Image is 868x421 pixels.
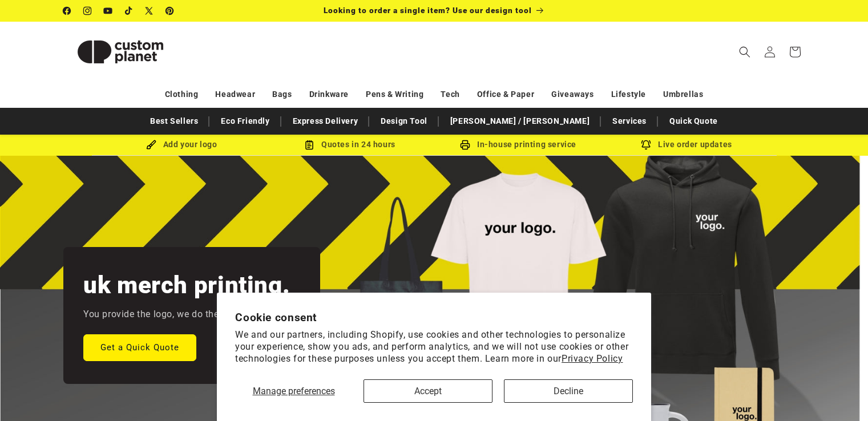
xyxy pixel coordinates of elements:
[287,111,364,131] a: Express Delivery
[235,379,352,403] button: Manage preferences
[165,84,199,104] a: Clothing
[641,140,651,150] img: Order updates
[607,111,652,131] a: Services
[603,137,771,152] div: Live order updates
[811,366,868,421] iframe: Chat Widget
[83,306,240,323] p: You provide the logo, we do the rest.
[324,6,532,15] span: Looking to order a single item? Use our design tool
[83,334,196,361] a: Get a Quick Quote
[253,386,335,396] span: Manage preferences
[611,84,646,104] a: Lifestyle
[309,84,349,104] a: Drinkware
[304,140,314,150] img: Order Updates Icon
[144,111,204,131] a: Best Sellers
[83,270,290,301] h2: uk merch printing.
[663,84,703,104] a: Umbrellas
[375,111,433,131] a: Design Tool
[146,140,156,150] img: Brush Icon
[266,137,434,152] div: Quotes in 24 hours
[215,111,275,131] a: Eco Friendly
[504,379,633,403] button: Decline
[364,379,492,403] button: Accept
[63,26,177,78] img: Custom Planet
[551,84,594,104] a: Giveaways
[59,22,181,82] a: Custom Planet
[460,140,470,150] img: In-house printing
[98,137,266,152] div: Add your logo
[441,84,459,104] a: Tech
[235,329,633,365] p: We and our partners, including Shopify, use cookies and other technologies to personalize your ex...
[434,137,603,152] div: In-house printing service
[215,84,255,104] a: Headwear
[272,84,292,104] a: Bags
[477,84,534,104] a: Office & Paper
[732,39,757,64] summary: Search
[366,84,423,104] a: Pens & Writing
[562,353,623,364] a: Privacy Policy
[445,111,595,131] a: [PERSON_NAME] / [PERSON_NAME]
[235,311,633,324] h2: Cookie consent
[664,111,724,131] a: Quick Quote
